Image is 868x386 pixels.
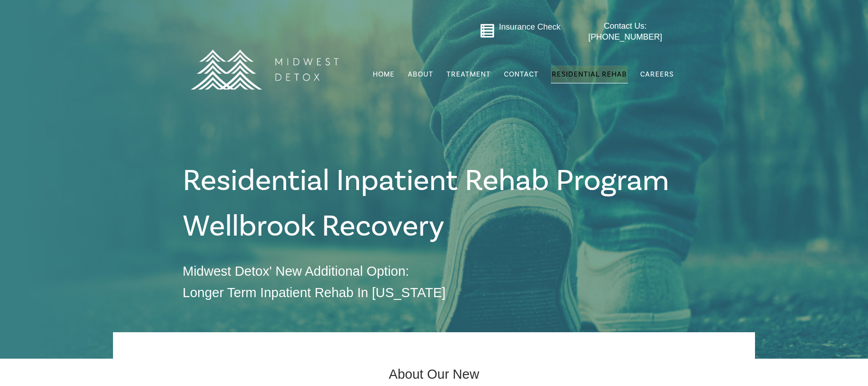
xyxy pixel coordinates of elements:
[639,66,675,83] a: Careers
[552,70,627,79] span: Residential Rehab
[185,30,344,109] img: MD Logo Horitzontal white-01 (1) (1)
[504,71,539,78] span: Contact
[588,21,662,41] span: Contact Us: [PHONE_NUMBER]
[551,66,628,83] a: Residential Rehab
[640,70,674,79] span: Careers
[408,71,433,78] span: About
[503,66,539,83] a: Contact
[183,162,669,246] span: Residential Inpatient Rehab Program Wellbrook Recovery
[183,264,446,299] span: Midwest Detox' New Additional Option: Longer Term Inpatient Rehab in [US_STATE]
[372,66,395,83] a: Home
[446,66,492,83] a: Treatment
[480,23,495,41] a: Go to midwestdetox.com/message-form-page/
[570,21,680,42] a: Contact Us: [PHONE_NUMBER]
[499,22,560,31] a: Insurance Check
[407,66,434,83] a: About
[447,71,491,78] span: Treatment
[373,70,395,79] span: Home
